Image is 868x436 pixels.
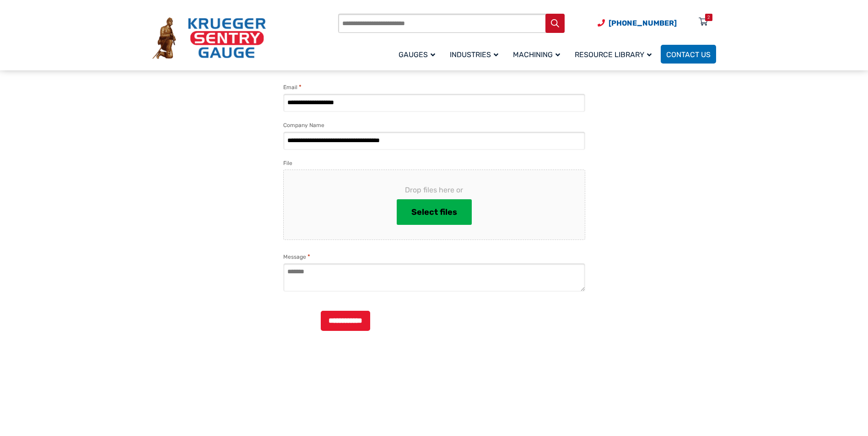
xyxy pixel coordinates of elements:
[298,185,570,196] span: Drop files here or
[283,159,292,168] label: File
[393,43,444,65] a: Gauges
[397,199,472,225] button: select files, file
[598,17,677,29] a: Phone Number (920) 434-8860
[450,50,498,59] span: Industries
[444,43,507,65] a: Industries
[575,50,652,59] span: Resource Library
[399,50,435,59] span: Gauges
[513,50,560,59] span: Machining
[152,17,266,59] img: Krueger Sentry Gauge
[609,19,677,27] span: [PHONE_NUMBER]
[283,83,302,92] label: Email
[707,14,710,21] div: 2
[661,45,716,64] a: Contact Us
[283,252,310,261] label: Message
[569,43,661,65] a: Resource Library
[283,121,324,130] label: Company Name
[666,50,711,59] span: Contact Us
[507,43,569,65] a: Machining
